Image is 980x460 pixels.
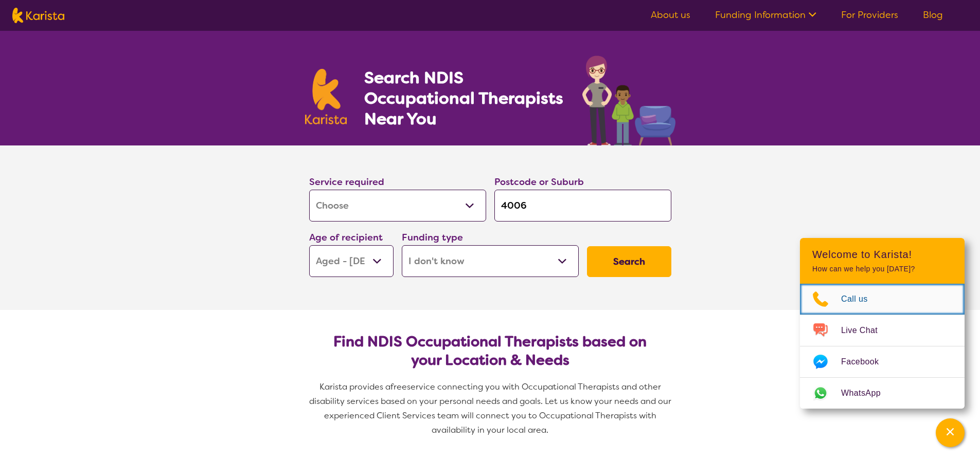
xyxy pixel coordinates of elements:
span: free [390,381,407,392]
span: service connecting you with Occupational Therapists and other disability services based on your p... [309,381,673,435]
label: Funding type [402,231,463,244]
a: Web link opens in a new tab. [800,378,965,409]
label: Age of recipient [309,231,383,244]
label: Service required [309,176,384,188]
h2: Find NDIS Occupational Therapists based on your Location & Needs [317,333,663,370]
a: Funding Information [715,9,816,21]
button: Search [587,246,671,277]
h2: Welcome to Karista! [812,248,952,261]
p: How can we help you [DATE]? [812,265,952,273]
span: Live Chat [841,323,890,338]
h1: Search NDIS Occupational Therapists Near You [364,67,564,129]
a: About us [651,9,690,21]
img: occupational-therapy [582,56,675,145]
ul: Choose channel [800,284,965,409]
img: Karista logo [305,69,347,124]
span: WhatsApp [841,385,893,401]
button: Channel Menu [936,418,965,447]
a: For Providers [841,9,898,21]
span: Call us [841,291,880,307]
label: Postcode or Suburb [494,176,584,188]
div: Channel Menu [800,238,965,409]
a: Blog [923,9,943,21]
span: Facebook [841,354,891,370]
span: Karista provides a [319,381,390,392]
input: Type [494,190,671,222]
img: Karista logo [12,8,64,23]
